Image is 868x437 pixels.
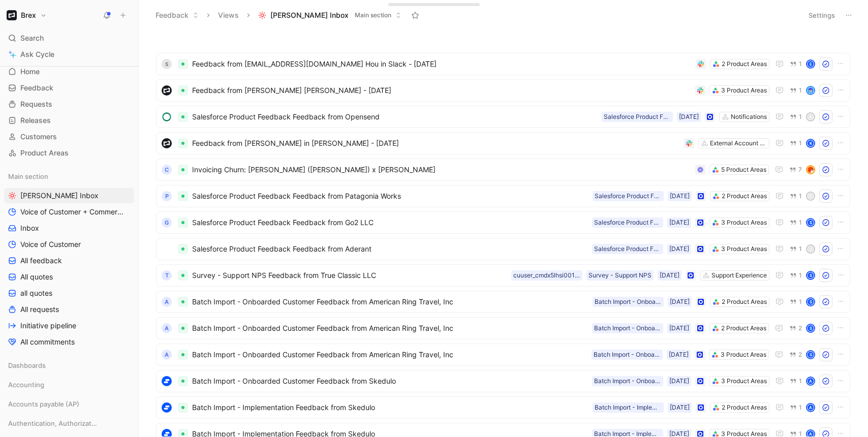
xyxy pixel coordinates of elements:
[4,145,134,161] a: Product Areas
[20,148,69,158] span: Product Areas
[670,297,690,307] div: [DATE]
[213,8,243,23] button: Views
[4,188,134,203] a: [PERSON_NAME] Inbox
[192,401,588,414] span: Batch Import - Implementation Feedback from Skedulo
[192,190,588,202] span: Salesforce Product Feedback Feedback from Patagonia Works
[8,418,98,428] span: Authentication, Authorization & Auditing
[807,193,814,200] div: C
[807,378,814,385] div: A
[120,288,130,298] button: View actions
[156,53,850,75] a: SFeedback from [EMAIL_ADDRESS][DOMAIN_NAME] Hou in Slack - [DATE]2 Product Areas1e
[721,165,766,175] div: 5 Product Areas
[788,217,804,228] button: 1
[4,64,134,79] a: Home
[123,207,134,217] button: View actions
[192,322,588,334] span: Batch Import - Onboarded Customer Feedback from American Ring Travel, Inc
[162,297,172,307] div: A
[807,140,814,147] div: K
[788,191,804,202] button: 1
[788,243,804,255] button: 1
[788,111,804,122] button: 1
[787,349,804,360] button: 2
[162,376,172,386] img: logo
[4,416,134,431] div: Authentication, Authorization & Auditing
[156,264,850,287] a: TSurvey - Support NPS Feedback from True Classic LLCSupport Experience[DATE]Survey - Support NPSc...
[156,370,850,392] a: logoBatch Import - Onboarded Customer Feedback from Skedulo3 Product Areas[DATE]Batch Import - On...
[710,138,767,148] div: External Account Connections
[120,191,130,201] button: View actions
[711,270,767,280] div: Support Experience
[156,159,850,181] a: CInvoicing Churn: [PERSON_NAME] ([PERSON_NAME]) x [PERSON_NAME]5 Product Areas7avatar
[192,164,691,176] span: Invoicing Churn: [PERSON_NAME] ([PERSON_NAME]) x [PERSON_NAME]
[162,217,172,228] div: G
[192,58,692,70] span: Feedback from [EMAIL_ADDRESS][DOMAIN_NAME] Hou in Slack - [DATE]
[162,165,172,175] div: C
[20,115,51,126] span: Releases
[21,11,36,20] h1: Brex
[8,171,48,181] span: Main section
[4,253,134,268] a: All feedback
[20,288,52,298] span: all quotes
[4,113,134,128] a: Releases
[20,67,40,77] span: Home
[395,5,442,9] div: Docs, images, videos, audio files, links & more
[669,244,689,254] div: [DATE]
[807,87,814,94] img: avatar
[254,8,406,23] button: [PERSON_NAME] InboxMain section
[799,140,802,146] span: 1
[798,352,802,358] span: 2
[721,323,766,333] div: 2 Product Areas
[594,376,661,386] div: Batch Import - Onboarded Customer
[192,84,691,97] span: Feedback from [PERSON_NAME] [PERSON_NAME] - [DATE]
[788,58,804,70] button: 1
[20,207,123,217] span: Voice of Customer + Commercial NRR Feedback
[20,272,53,282] span: All quotes
[721,376,767,386] div: 3 Product Areas
[120,321,130,331] button: View actions
[4,318,134,333] a: Initiative pipeline
[669,217,689,228] div: [DATE]
[120,272,130,282] button: View actions
[588,270,652,280] div: Survey - Support NPS
[156,79,850,102] a: logoFeedback from [PERSON_NAME] [PERSON_NAME] - [DATE]3 Product Areas1avatar
[807,404,814,411] div: A
[788,376,804,387] button: 1
[4,47,134,62] a: Ask Cycle
[595,297,662,307] div: Batch Import - Onboarded Customer
[799,220,802,226] span: 1
[660,270,679,280] div: [DATE]
[162,350,172,360] div: A
[20,32,44,44] span: Search
[787,323,804,334] button: 2
[788,85,804,96] button: 1
[20,48,54,60] span: Ask Cycle
[162,112,172,122] img: logo
[670,191,690,201] div: [DATE]
[20,337,75,347] span: All commitments
[4,358,134,376] div: Dashboards
[799,193,802,199] span: 1
[20,83,53,93] span: Feedback
[721,217,767,228] div: 3 Product Areas
[731,112,767,122] div: Notifications
[151,8,203,23] button: Feedback
[192,296,588,308] span: Batch Import - Onboarded Customer Feedback from American Ring Travel, Inc
[4,8,49,22] button: BrexBrex
[7,10,17,20] img: Brex
[156,317,850,339] a: ABatch Import - Onboarded Customer Feedback from American Ring Travel, Inc2 Product Areas[DATE]Ba...
[807,298,814,305] div: S
[604,112,671,122] div: Salesforce Product Feedback
[799,404,802,411] span: 1
[807,325,814,332] div: S
[807,113,814,120] div: A
[20,223,39,233] span: Inbox
[799,87,802,93] span: 1
[162,402,172,413] img: logo
[156,396,850,419] a: logoBatch Import - Implementation Feedback from Skedulo2 Product Areas[DATE]Batch Import - Implem...
[395,1,442,5] div: Drop anything here to capture feedback
[722,297,767,307] div: 2 Product Areas
[192,349,587,361] span: Batch Import - Onboarded Customer Feedback from American Ring Travel, Inc
[594,350,661,360] div: Batch Import - Onboarded Customer
[8,399,79,409] span: Accounts payable (AP)
[594,244,661,254] div: Salesforce Product Feedback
